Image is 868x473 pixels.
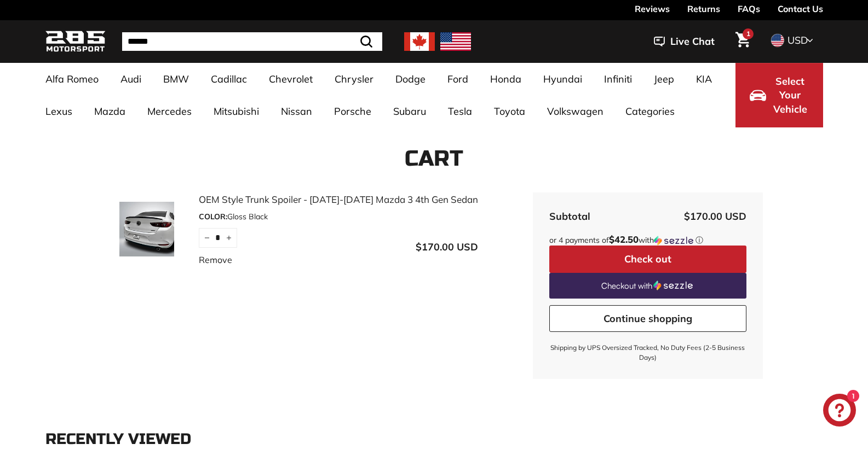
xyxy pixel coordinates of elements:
[593,63,643,95] a: Infiniti
[654,236,693,246] img: Sezzle
[735,63,823,127] button: Select Your Vehicle
[746,30,750,38] span: 1
[643,63,685,95] a: Jeep
[549,273,746,299] a: Checkout with
[199,192,478,207] a: OEM Style Trunk Spoiler - [DATE]-[DATE] Mazda 3 4th Gen Sedan
[384,63,436,95] a: Dodge
[729,23,757,60] a: Cart
[685,63,723,95] a: KIA
[437,95,483,127] a: Tesla
[45,431,823,448] div: Recently viewed
[670,34,715,49] span: Live Chat
[324,63,384,95] a: Chrysler
[199,253,232,266] a: Remove
[532,63,593,95] a: Hyundai
[549,209,590,224] div: Subtotal
[45,147,823,171] h1: Cart
[200,63,258,95] a: Cadillac
[549,235,746,246] div: or 4 payments of with
[549,246,746,273] button: Check out
[549,305,746,332] a: Continue shopping
[270,95,323,127] a: Nissan
[549,343,746,363] small: Shipping by UPS Oversized Tracked, No Duty Fees (2-5 Business Days)
[323,95,382,127] a: Porsche
[614,95,686,127] a: Categories
[203,95,270,127] a: Mitsubishi
[199,228,215,248] button: Reduce item quantity by one
[549,235,746,246] div: or 4 payments of$42.50withSezzle Click to learn more about Sezzle
[772,74,809,116] span: Select Your Vehicle
[35,63,110,95] a: Alfa Romeo
[35,95,83,127] a: Lexus
[382,95,437,127] a: Subaru
[221,228,237,248] button: Increase item quantity by one
[152,63,200,95] a: BMW
[199,212,227,221] span: COLOR:
[483,95,536,127] a: Toyota
[479,63,532,95] a: Honda
[640,28,729,55] button: Live Chat
[436,63,479,95] a: Ford
[684,210,746,223] span: $170.00 USD
[787,34,808,46] span: USD
[820,394,859,429] inbox-online-store-chat: Shopify online store chat
[83,95,136,127] a: Mazda
[106,202,188,256] img: OEM Style Trunk Spoiler - 2019-2025 Mazda 3 4th Gen Sedan
[653,281,693,290] img: Sezzle
[122,32,382,51] input: Search
[258,63,324,95] a: Chevrolet
[199,211,478,223] div: Gloss Black
[45,29,106,55] img: Logo_285_Motorsport_areodynamics_components
[609,233,639,245] span: $42.50
[416,241,478,253] span: $170.00 USD
[110,63,152,95] a: Audi
[136,95,203,127] a: Mercedes
[536,95,614,127] a: Volkswagen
